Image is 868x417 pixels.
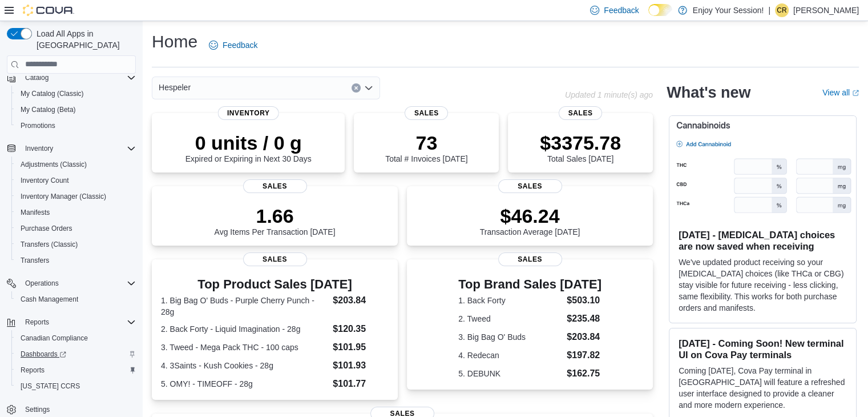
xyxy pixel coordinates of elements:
button: Cash Management [11,291,140,307]
a: [US_STATE] CCRS [16,379,84,393]
dd: $235.48 [567,312,601,326]
span: Inventory Manager (Classic) [16,190,136,203]
a: Adjustments (Classic) [16,158,91,171]
span: Catalog [21,71,136,85]
div: Expired or Expiring in Next 30 Days [185,131,312,163]
span: Transfers (Classic) [21,240,78,249]
span: Reports [16,363,136,377]
button: Inventory [2,141,140,157]
img: Cova [23,5,74,16]
dt: 5. OMY! - TIMEOFF - 28g [161,378,328,390]
dd: $120.35 [333,322,389,336]
h3: [DATE] - Coming Soon! New terminal UI on Cova Pay terminals [679,338,847,360]
p: | [768,3,770,17]
p: $46.24 [480,205,580,227]
div: Total # Invoices [DATE] [385,131,467,163]
span: Purchase Orders [21,224,72,233]
a: Feedback [204,34,262,57]
a: Manifests [16,206,54,219]
a: Transfers (Classic) [16,238,82,251]
dd: $101.77 [333,377,389,391]
span: Dashboards [16,347,136,361]
dt: 3. Big Bag O' Buds [458,331,562,343]
span: Inventory [25,144,53,153]
button: Inventory Manager (Classic) [11,189,140,205]
span: Dashboards [21,350,66,359]
span: Transfers [16,254,136,267]
span: Reports [21,315,136,329]
button: Catalog [21,71,53,85]
p: [PERSON_NAME] [793,3,859,17]
h1: Home [152,30,197,53]
span: Adjustments (Classic) [16,158,136,171]
button: Purchase Orders [11,220,140,236]
a: Purchase Orders [16,222,77,235]
a: View allExternal link [822,88,859,97]
span: My Catalog (Classic) [21,89,84,98]
span: Feedback [223,39,257,51]
button: Reports [2,314,140,330]
h3: Top Product Sales [DATE] [161,278,389,291]
a: Cash Management [16,292,83,306]
span: Settings [25,405,50,414]
button: Adjustments (Classic) [11,157,140,173]
span: Hespeler [159,81,191,94]
div: Cameron Raymond [775,3,789,17]
button: [US_STATE] CCRS [11,378,140,394]
button: Clear input [352,83,361,93]
span: Catalog [25,73,49,82]
button: Promotions [11,118,140,134]
span: Canadian Compliance [16,331,136,345]
h3: [DATE] - [MEDICAL_DATA] choices are now saved when receiving [679,229,847,252]
dt: 4. 3Saints - Kush Cookies - 28g [161,360,328,371]
span: Sales [559,106,602,120]
span: Feedback [604,5,639,16]
button: My Catalog (Beta) [11,102,140,118]
dt: 5. DEBUNK [458,368,562,379]
dd: $503.10 [567,294,601,307]
input: Dark Mode [648,4,672,16]
a: Reports [16,363,49,377]
dd: $197.82 [567,348,601,362]
p: 1.66 [215,205,336,227]
p: Updated 1 minute(s) ago [565,90,653,99]
dd: $203.84 [333,294,389,307]
a: My Catalog (Classic) [16,87,88,101]
a: Promotions [16,119,60,133]
span: Transfers (Classic) [16,238,136,251]
dt: 2. Tweed [458,313,562,324]
span: Inventory Manager (Classic) [21,192,106,201]
button: Inventory [21,142,58,155]
a: Inventory Manager (Classic) [16,190,111,203]
div: Total Sales [DATE] [540,131,621,163]
a: Dashboards [16,347,71,361]
p: 0 units / 0 g [185,131,312,154]
span: Canadian Compliance [21,334,88,343]
span: Cash Management [16,292,136,306]
span: Operations [25,279,59,288]
span: Sales [498,179,562,193]
button: Operations [2,275,140,291]
span: Sales [243,179,307,193]
span: Promotions [16,119,136,133]
dt: 4. Redecan [458,350,562,361]
a: Settings [21,403,54,416]
dd: $203.84 [567,330,601,344]
span: Washington CCRS [16,379,136,393]
span: Adjustments (Classic) [21,160,87,169]
dd: $101.95 [333,340,389,354]
dt: 2. Back Forty - Liquid Imagination - 28g [161,323,328,335]
div: Transaction Average [DATE] [480,205,580,236]
span: Cash Management [21,295,78,304]
span: Manifests [21,208,50,217]
svg: External link [852,90,859,97]
p: We've updated product receiving so your [MEDICAL_DATA] choices (like THCa or CBG) stay visible fo... [679,256,847,314]
button: Transfers [11,252,140,268]
div: Avg Items Per Transaction [DATE] [215,205,336,236]
span: Inventory [218,106,279,120]
button: Reports [11,362,140,378]
dt: 3. Tweed - Mega Pack THC - 100 caps [161,342,328,353]
span: [US_STATE] CCRS [21,382,80,391]
span: Transfers [21,256,49,265]
a: My Catalog (Beta) [16,103,80,117]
